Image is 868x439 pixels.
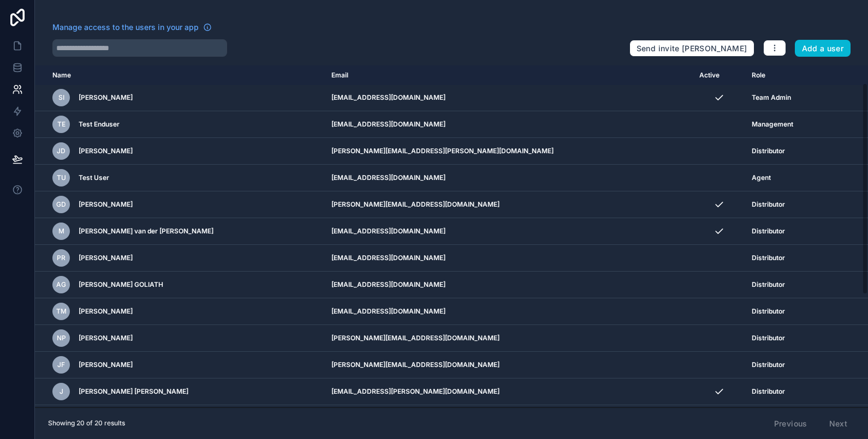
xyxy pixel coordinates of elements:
span: TE [57,120,66,129]
span: Distributor [752,334,785,342]
td: [EMAIL_ADDRESS][DOMAIN_NAME] [325,298,693,325]
span: GD [56,200,66,209]
span: Team Admin [752,93,791,102]
span: NP [57,334,66,342]
span: Distributor [752,360,785,369]
span: Distributor [752,200,785,209]
span: [PERSON_NAME] [79,200,133,209]
th: Email [325,65,693,86]
span: Agent [752,173,771,182]
td: [PERSON_NAME][EMAIL_ADDRESS][PERSON_NAME][DOMAIN_NAME] [325,138,693,165]
span: [PERSON_NAME] van der [PERSON_NAME] [79,227,213,236]
span: J [60,387,63,396]
span: [PERSON_NAME] [79,147,133,155]
span: Distributor [752,227,785,236]
th: Active [693,65,745,86]
td: [EMAIL_ADDRESS][DOMAIN_NAME] [325,245,693,272]
span: Distributor [752,147,785,155]
span: Distributor [752,307,785,316]
button: Send invite [PERSON_NAME] [629,40,754,57]
span: SI [58,93,64,102]
span: Test User [79,173,109,182]
th: Role [745,65,831,86]
span: AG [56,280,66,289]
span: Management [752,120,793,129]
span: [PERSON_NAME] [79,93,133,102]
span: Manage access to the users in your app [52,22,199,33]
td: [PERSON_NAME][EMAIL_ADDRESS][DOMAIN_NAME] [325,191,693,218]
td: [EMAIL_ADDRESS][DOMAIN_NAME] [325,218,693,245]
span: Distributor [752,280,785,289]
td: [EMAIL_ADDRESS][PERSON_NAME][DOMAIN_NAME] [325,378,693,405]
th: Name [35,65,325,86]
span: JF [57,360,65,369]
span: [PERSON_NAME] [PERSON_NAME] [79,387,188,396]
td: [PERSON_NAME][EMAIL_ADDRESS][DOMAIN_NAME] [325,325,693,352]
td: [EMAIL_ADDRESS][DOMAIN_NAME] [325,111,693,138]
span: [PERSON_NAME] [79,334,133,342]
span: Distributor [752,254,785,262]
a: Manage access to the users in your app [52,22,212,33]
td: [EMAIL_ADDRESS][DOMAIN_NAME] [325,405,693,432]
span: TM [56,307,67,316]
span: Showing 20 of 20 results [48,419,125,428]
td: [EMAIL_ADDRESS][DOMAIN_NAME] [325,272,693,298]
span: M [58,227,64,236]
span: [PERSON_NAME] [79,254,133,262]
span: Distributor [752,387,785,396]
span: [PERSON_NAME] GOLIATH [79,280,163,289]
td: [EMAIL_ADDRESS][DOMAIN_NAME] [325,165,693,191]
span: PR [57,254,66,262]
div: scrollable content [35,65,868,407]
span: [PERSON_NAME] [79,360,133,369]
span: Test Enduser [79,120,120,129]
span: JD [57,147,66,155]
td: [PERSON_NAME][EMAIL_ADDRESS][DOMAIN_NAME] [325,352,693,378]
span: [PERSON_NAME] [79,307,133,316]
span: TU [57,173,66,182]
td: [EMAIL_ADDRESS][DOMAIN_NAME] [325,85,693,111]
button: Add a user [795,40,851,57]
